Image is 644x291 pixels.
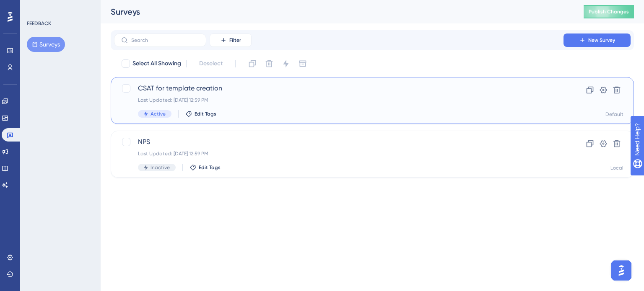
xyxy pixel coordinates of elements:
button: Filter [210,33,252,47]
div: Default [605,111,623,118]
div: Surveys [111,6,563,18]
span: Publish Changes [589,8,629,15]
iframe: UserGuiding AI Assistant Launcher [609,258,634,283]
span: Select All Showing [132,59,181,69]
span: Filter [229,37,241,44]
button: Edit Tags [185,111,216,117]
div: Last Updated: [DATE] 12:59 PM [138,150,540,157]
span: Active [151,111,166,117]
div: Last Updated: [DATE] 12:59 PM [138,97,540,103]
span: New Survey [588,37,615,44]
button: Publish Changes [584,5,634,18]
span: Need Help? [20,2,52,12]
button: Deselect [192,56,230,71]
button: Surveys [27,37,65,52]
span: Edit Tags [195,111,216,117]
div: Local [610,165,623,171]
input: Search [131,37,199,43]
div: FEEDBACK [27,20,51,27]
span: Inactive [151,164,170,171]
span: CSAT for template creation [138,83,540,93]
span: Deselect [199,59,223,69]
span: NPS [138,137,540,147]
button: New Survey [563,33,631,47]
span: Edit Tags [199,164,221,171]
button: Edit Tags [190,164,221,171]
